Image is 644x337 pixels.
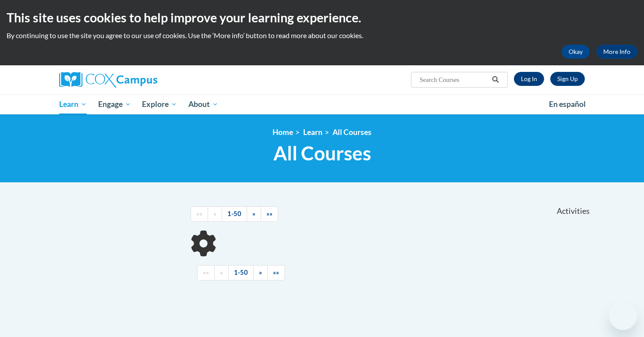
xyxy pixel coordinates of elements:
button: Okay [562,45,590,59]
a: Learn [53,94,92,114]
a: Home [272,128,293,137]
span: « [213,210,216,217]
a: Begining [197,265,215,280]
a: 1-50 [222,206,247,222]
a: Cox Campus [59,72,226,88]
p: By continuing to use the site you agree to our use of cookies. Use the ‘More info’ button to read... [7,31,637,40]
input: Search Courses [419,74,489,85]
a: En español [543,95,591,114]
span: En español [549,99,586,109]
a: All Courses [333,128,372,137]
span: Explore [142,99,177,110]
a: Previous [214,265,229,280]
iframe: Button to launch messaging window [609,302,637,330]
span: «« [203,269,209,276]
span: »» [266,210,272,217]
a: Log In [514,72,544,86]
span: Learn [59,99,87,110]
img: Cox Campus [59,72,157,88]
a: End [267,265,285,280]
span: «« [196,210,202,217]
span: Engage [98,99,131,110]
span: » [259,269,262,276]
a: Learn [303,128,322,137]
span: About [188,99,218,110]
a: Register [550,72,585,86]
a: End [261,206,278,222]
a: About [183,94,224,114]
span: » [252,210,255,217]
a: Engage [92,94,137,114]
a: Explore [136,94,183,114]
span: All Courses [273,142,371,165]
a: 1-50 [228,265,254,280]
h2: This site uses cookies to help improve your learning experience. [7,9,637,26]
a: More Info [596,45,637,59]
a: Begining [191,206,208,222]
span: Activities [557,206,590,216]
a: Previous [208,206,222,222]
a: Next [247,206,261,222]
a: Next [253,265,268,280]
span: »» [273,269,279,276]
button: Search [489,74,502,85]
div: Main menu [46,94,598,114]
span: « [220,269,223,276]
